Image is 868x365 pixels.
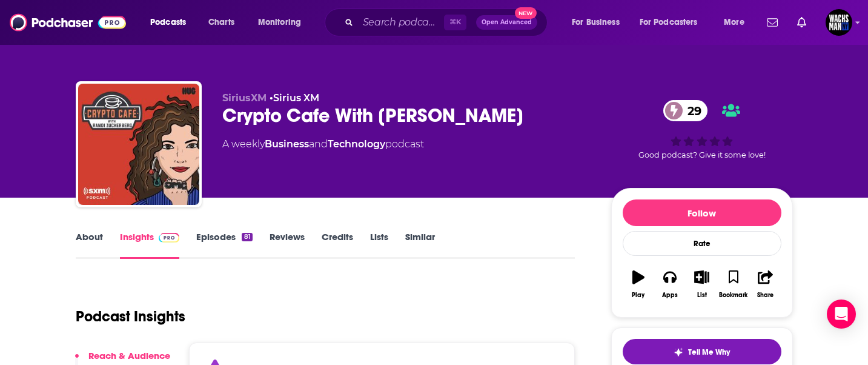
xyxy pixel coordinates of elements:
span: • [270,92,319,104]
a: Similar [405,231,435,259]
a: Show notifications dropdown [762,12,783,33]
span: Podcasts [150,14,186,31]
button: Show profile menu [826,9,852,36]
img: tell me why sparkle [674,347,683,357]
a: Credits [322,231,353,259]
div: Rate [623,231,781,256]
button: open menu [250,13,317,32]
span: For Business [572,14,620,31]
a: Reviews [270,231,305,259]
a: Charts [200,13,242,32]
span: Tell Me Why [688,347,730,357]
span: Charts [208,14,234,31]
input: Search podcasts, credits, & more... [358,13,444,32]
a: Lists [370,231,388,259]
div: Search podcasts, credits, & more... [336,8,559,36]
h1: Podcast Insights [76,307,185,326]
span: Open Advanced [482,19,532,25]
div: Share [757,292,774,299]
a: Business [265,138,309,150]
button: open menu [632,13,715,32]
a: Technology [328,138,385,150]
button: Follow [623,199,781,226]
button: open menu [142,13,202,32]
span: For Podcasters [640,14,698,31]
a: 29 [663,100,707,121]
p: Reach & Audience [88,350,170,361]
span: ⌘ K [444,15,466,30]
span: New [515,7,537,19]
a: Show notifications dropdown [792,12,811,33]
a: InsightsPodchaser Pro [120,231,180,259]
img: Crypto Cafe With Randi Zuckerberg [78,84,199,205]
a: Sirius XM [273,92,319,104]
button: List [686,263,717,306]
span: and [309,138,328,150]
a: About [76,231,103,259]
button: Play [623,263,654,306]
span: Monitoring [258,14,301,31]
span: More [724,14,744,31]
div: List [697,292,707,299]
button: open menu [563,13,635,32]
span: SiriusXM [222,92,267,104]
span: 29 [675,100,707,121]
div: 81 [242,233,252,241]
span: Good podcast? Give it some love! [638,150,766,159]
button: Apps [654,263,686,306]
div: 29Good podcast? Give it some love! [611,92,793,167]
img: Podchaser - Follow, Share and Rate Podcasts [10,11,126,34]
div: Play [632,292,644,299]
div: A weekly podcast [222,137,424,152]
button: open menu [715,13,760,32]
button: Open AdvancedNew [476,15,537,30]
span: Logged in as WachsmanNY [826,9,852,36]
a: Episodes81 [196,231,252,259]
button: tell me why sparkleTell Me Why [623,339,781,364]
button: Share [749,263,781,306]
div: Apps [662,292,678,299]
img: User Profile [826,9,852,36]
div: Open Intercom Messenger [827,300,856,329]
div: Bookmark [719,292,747,299]
img: Podchaser Pro [159,233,180,243]
button: Bookmark [718,263,749,306]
